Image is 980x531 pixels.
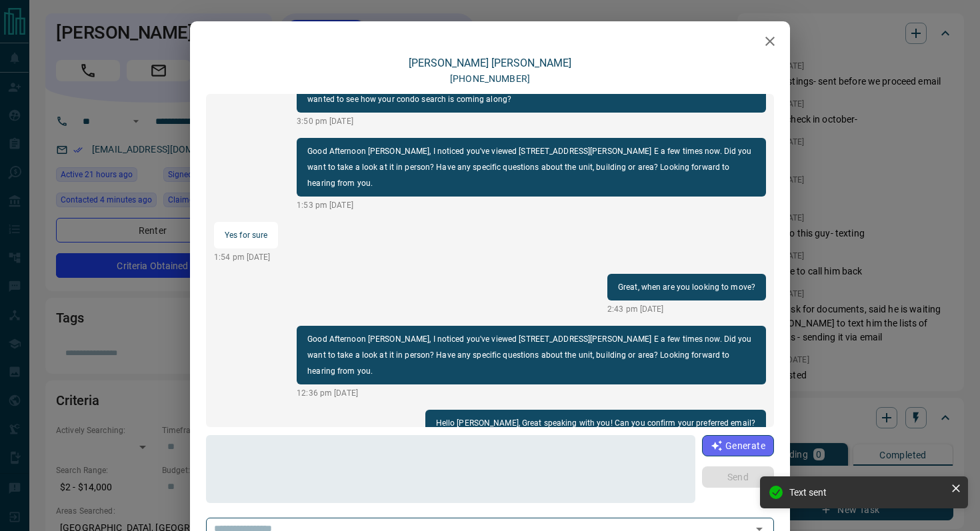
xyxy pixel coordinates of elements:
p: 1:54 pm [DATE] [214,251,278,263]
p: Great, when are you looking to move? [618,279,755,295]
p: Good Afternoon [PERSON_NAME], I noticed you've viewed [STREET_ADDRESS][PERSON_NAME] E a few times... [307,143,755,191]
p: [PHONE_NUMBER] [450,72,530,86]
a: [PERSON_NAME] [PERSON_NAME] [409,57,571,69]
p: 2:43 pm [DATE] [607,303,766,315]
p: 12:36 pm [DATE] [297,387,766,399]
div: Text sent [789,487,945,498]
p: Yes for sure [225,227,267,243]
p: Good Afternoon [PERSON_NAME], I noticed you've viewed [STREET_ADDRESS][PERSON_NAME] E a few times... [307,331,755,379]
p: 3:50 pm [DATE] [297,115,766,127]
p: 1:53 pm [DATE] [297,199,766,211]
p: Hello [PERSON_NAME], Great speaking with you! Can you confirm your preferred email? [436,415,755,431]
button: Generate [702,435,774,456]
